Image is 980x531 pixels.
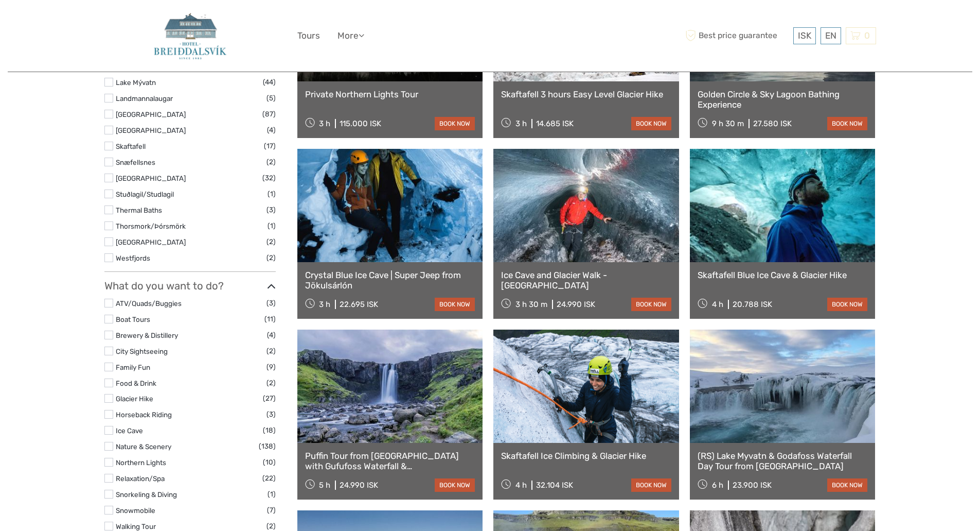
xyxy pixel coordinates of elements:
span: 5 h [319,481,330,490]
a: Glacier Hike [116,395,153,403]
span: (4) [267,329,276,341]
a: [GEOGRAPHIC_DATA] [116,238,186,246]
a: Family Fun [116,363,150,371]
div: 14.685 ISK [536,119,574,128]
span: 3 h [319,300,330,309]
h3: What do you want to do? [104,280,276,292]
a: Westfjords [116,254,150,262]
a: [GEOGRAPHIC_DATA] [116,174,186,182]
a: Private Northern Lights Tour [305,89,475,99]
a: book now [435,298,475,311]
span: 4 h [515,481,527,490]
a: book now [827,298,867,311]
span: (87) [262,108,276,120]
span: (2) [266,156,276,168]
span: (1) [268,488,276,500]
div: 24.990 ISK [557,300,595,309]
a: Thorsmork/Þórsmörk [116,222,186,230]
a: Snæfellsnes [116,158,155,166]
a: Food & Drink [116,379,156,387]
a: Snowmobile [116,506,155,515]
span: (1) [268,188,276,200]
a: Relaxation/Spa [116,474,165,483]
span: (1) [268,220,276,232]
div: 27.580 ISK [753,119,792,128]
span: 3 h [515,119,527,128]
a: book now [631,478,671,492]
a: Walking Tour [116,522,156,530]
a: Skaftafell 3 hours Easy Level Glacier Hike [501,89,671,99]
a: Stuðlagil/Studlagil [116,190,174,198]
a: book now [827,117,867,130]
a: Horseback Riding [116,410,172,419]
a: Tours [297,28,320,43]
span: (7) [267,504,276,516]
span: (44) [263,76,276,88]
a: book now [631,298,671,311]
span: (2) [266,236,276,248]
span: (22) [262,472,276,484]
a: Skaftafell [116,142,146,150]
span: (9) [266,361,276,373]
a: [GEOGRAPHIC_DATA] [116,126,186,134]
a: ATV/Quads/Buggies [116,299,182,307]
span: (10) [263,456,276,468]
span: (2) [266,377,276,389]
div: 32.104 ISK [536,481,573,490]
span: (17) [264,140,276,152]
span: (3) [266,204,276,216]
div: 22.695 ISK [340,300,378,309]
span: Best price guarantee [683,27,791,44]
span: 6 h [712,481,723,490]
span: 0 [863,30,871,41]
a: book now [435,117,475,130]
span: (138) [259,440,276,452]
a: book now [827,478,867,492]
a: Boat Tours [116,315,150,323]
a: Landmannalaugar [116,94,173,102]
div: 20.788 ISK [733,300,772,309]
a: Puffin Tour from [GEOGRAPHIC_DATA] with Gufufoss Waterfall & [GEOGRAPHIC_DATA] [305,451,475,472]
span: (4) [267,124,276,136]
span: 4 h [712,300,723,309]
a: book now [435,478,475,492]
a: Lake Mývatn [116,78,156,87]
span: 3 h [319,119,330,128]
span: 3 h 30 m [515,300,547,309]
span: 9 h 30 m [712,119,744,128]
a: book now [631,117,671,130]
a: Northern Lights [116,458,166,467]
a: More [337,28,364,43]
span: (5) [266,92,276,104]
span: (2) [266,345,276,357]
span: (3) [266,297,276,309]
span: (11) [264,313,276,325]
a: City Sightseeing [116,347,168,355]
div: 115.000 ISK [340,119,381,128]
a: Ice Cave and Glacier Walk - [GEOGRAPHIC_DATA] [501,270,671,291]
img: 2448-51b0dc00-3c6d-4da0-812a-e099997996f9_logo_big.jpg [149,8,231,64]
a: [GEOGRAPHIC_DATA] [116,110,186,118]
span: (27) [263,392,276,404]
span: (2) [266,252,276,264]
a: Skaftafell Ice Climbing & Glacier Hike [501,451,671,461]
span: (32) [262,172,276,184]
a: Snorkeling & Diving [116,490,177,499]
span: ISK [798,30,811,41]
a: Nature & Scenery [116,442,171,451]
a: (RS) Lake Myvatn & Godafoss Waterfall Day Tour from [GEOGRAPHIC_DATA] [698,451,868,472]
a: Golden Circle & Sky Lagoon Bathing Experience [698,89,868,110]
a: Thermal Baths [116,206,162,214]
a: Crystal Blue Ice Cave | Super Jeep from Jökulsárlón [305,270,475,291]
span: (18) [263,424,276,436]
div: 23.900 ISK [733,481,772,490]
div: EN [821,27,841,44]
a: Skaftafell Blue Ice Cave & Glacier Hike [698,270,868,280]
div: 24.990 ISK [340,481,378,490]
a: Brewery & Distillery [116,331,178,339]
span: (3) [266,408,276,420]
a: Ice Cave [116,426,143,435]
